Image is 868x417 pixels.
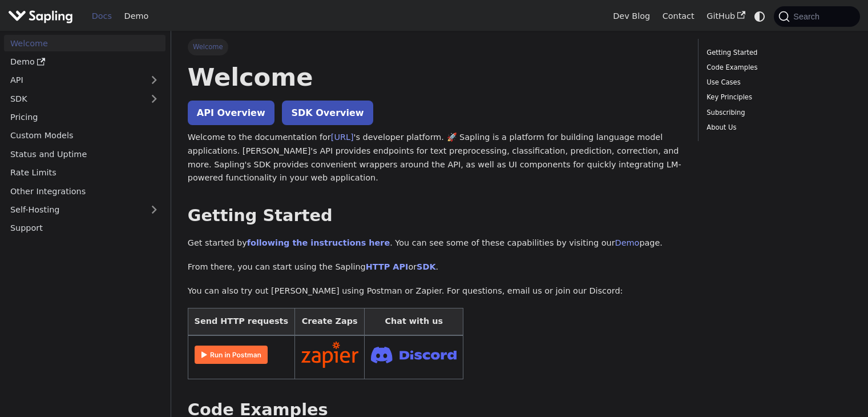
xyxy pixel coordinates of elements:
[417,262,435,271] a: SDK
[615,238,640,247] a: Demo
[4,109,165,126] a: Pricing
[247,238,390,247] a: following the instructions here
[752,8,768,25] button: Switch between dark and light mode (currently system mode)
[706,62,847,73] a: Code Examples
[143,72,165,89] button: Expand sidebar category 'API'
[4,220,165,236] a: Support
[4,90,143,107] a: SDK
[790,12,826,21] span: Search
[331,133,354,142] a: [URL]
[188,284,681,298] p: You can also try out [PERSON_NAME] using Postman or Zapier. For questions, email us or join our D...
[706,92,847,103] a: Key Principles
[706,122,847,133] a: About Us
[706,47,847,58] a: Getting Started
[195,346,268,364] img: Run in Postman
[188,206,681,226] h2: Getting Started
[188,260,681,274] p: From there, you can start using the Sapling or .
[700,7,751,25] a: GitHub
[4,54,165,70] a: Demo
[4,127,165,144] a: Custom Models
[188,101,274,125] a: API Overview
[294,308,365,335] th: Create Zaps
[8,8,73,25] img: Sapling.ai
[4,146,165,162] a: Status and Uptime
[4,35,165,51] a: Welcome
[188,131,681,185] p: Welcome to the documentation for 's developer platform. 🚀 Sapling is a platform for building lang...
[4,183,165,199] a: Other Integrations
[143,90,165,107] button: Expand sidebar category 'SDK'
[188,62,681,93] h1: Welcome
[366,262,409,271] a: HTTP API
[4,202,165,218] a: Self-Hosting
[301,342,358,368] img: Connect in Zapier
[774,6,859,27] button: Search (Command+K)
[365,308,463,335] th: Chat with us
[706,107,847,118] a: Subscribing
[656,7,701,25] a: Contact
[188,39,681,55] nav: Breadcrumbs
[371,343,457,367] img: Join Discord
[607,7,656,25] a: Dev Blog
[188,236,681,250] p: Get started by . You can see some of these capabilities by visiting our page.
[188,308,294,335] th: Send HTTP requests
[8,8,77,25] a: Sapling.aiSapling.ai
[4,165,165,181] a: Rate Limits
[282,101,373,125] a: SDK Overview
[118,7,155,25] a: Demo
[706,77,847,88] a: Use Cases
[86,7,118,25] a: Docs
[188,39,228,55] span: Welcome
[4,72,143,89] a: API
